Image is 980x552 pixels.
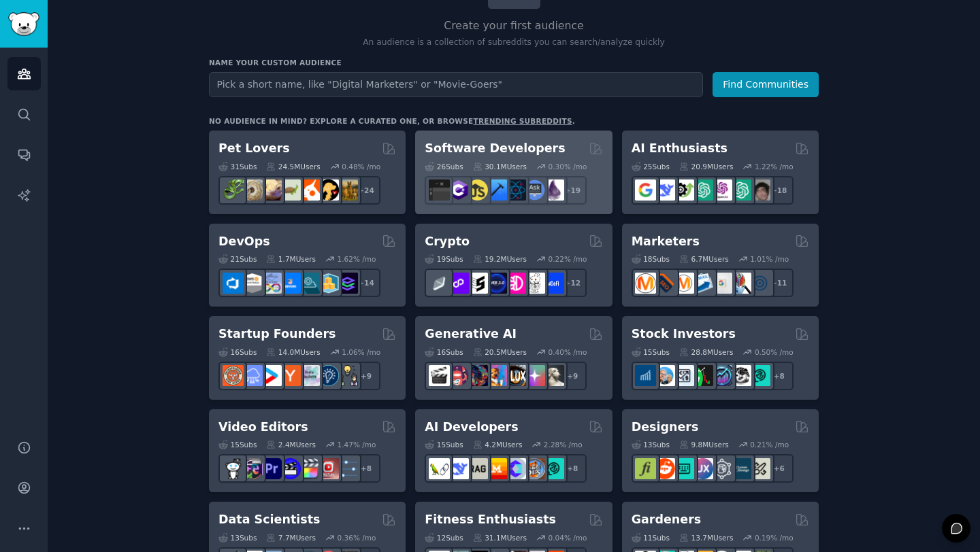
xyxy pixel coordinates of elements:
div: 18 Sub s [632,254,670,264]
h2: Video Editors [218,419,308,436]
img: UI_Design [673,458,694,479]
div: 1.01 % /mo [750,254,789,264]
img: UX_Design [749,458,770,479]
div: 21 Sub s [218,254,257,264]
img: cockatiel [299,179,320,201]
h2: Generative AI [425,326,517,343]
img: AWS_Certified_Experts [242,273,263,294]
img: DreamBooth [543,365,564,386]
img: ValueInvesting [654,365,675,386]
img: software [429,179,450,201]
img: technicalanalysis [749,365,770,386]
img: learndesign [730,458,751,479]
div: 31.1M Users [473,533,527,542]
img: gopro [223,458,244,479]
img: DeepSeek [654,179,675,201]
div: + 9 [352,362,380,390]
div: 0.21 % /mo [750,440,789,449]
img: defiblockchain [505,273,526,294]
img: SaaS [242,365,263,386]
img: Entrepreneurship [318,365,339,386]
div: 25 Sub s [632,162,670,171]
img: learnjavascript [467,179,488,201]
div: 14.0M Users [266,347,320,357]
div: + 19 [558,176,587,205]
div: + 6 [765,454,794,483]
img: defi_ [543,273,564,294]
h2: Designers [632,419,699,436]
div: + 24 [352,176,380,205]
img: reactnative [505,179,526,201]
div: 4.2M Users [473,440,523,449]
div: 15 Sub s [425,440,463,449]
div: 15 Sub s [632,347,670,357]
img: elixir [543,179,564,201]
img: Trading [692,365,713,386]
div: 31 Sub s [218,162,257,171]
div: 13 Sub s [632,440,670,449]
div: 26 Sub s [425,162,463,171]
div: 0.30 % /mo [549,162,587,171]
input: Pick a short name, like "Digital Marketers" or "Movie-Goers" [209,72,703,97]
div: 15 Sub s [218,440,257,449]
img: indiehackers [299,365,320,386]
div: + 14 [352,269,380,297]
img: csharp [448,179,469,201]
img: premiere [261,458,282,479]
div: 13.7M Users [679,533,733,542]
img: FluxAI [505,365,526,386]
div: 1.7M Users [266,254,316,264]
h2: Fitness Enthusiasts [425,511,556,528]
img: ethfinance [429,273,450,294]
button: Find Communities [713,72,819,97]
h2: Crypto [425,233,470,250]
div: 0.04 % /mo [549,533,587,542]
div: 13 Sub s [218,533,257,542]
img: ArtificalIntelligence [749,179,770,201]
img: growmybusiness [337,365,358,386]
h2: Startup Founders [218,326,336,343]
img: bigseo [654,273,675,294]
img: userexperience [711,458,732,479]
div: 12 Sub s [425,533,463,542]
img: web3 [486,273,507,294]
div: 19 Sub s [425,254,463,264]
img: aivideo [429,365,450,386]
div: + 9 [558,362,587,390]
h3: Name your custom audience [209,58,819,67]
img: startup [261,365,282,386]
img: OpenSourceAI [505,458,526,479]
div: 6.7M Users [679,254,729,264]
h2: Data Scientists [218,511,320,528]
img: dogbreed [337,179,358,201]
img: AIDevelopersSociety [543,458,564,479]
img: DeepSeek [448,458,469,479]
div: 28.8M Users [679,347,733,357]
img: GoogleGeminiAI [635,179,656,201]
img: herpetology [223,179,244,201]
div: 0.36 % /mo [338,533,376,542]
img: ycombinator [280,365,301,386]
img: turtle [280,179,301,201]
img: chatgpt_prompts_ [730,179,751,201]
h2: Stock Investors [632,326,736,343]
img: chatgpt_promptDesign [692,179,713,201]
img: Docker_DevOps [261,273,282,294]
img: 0xPolygon [448,273,469,294]
img: StocksAndTrading [711,365,732,386]
img: dividends [635,365,656,386]
img: dalle2 [448,365,469,386]
img: AItoolsCatalog [673,179,694,201]
div: 7.7M Users [266,533,316,542]
div: 19.2M Users [473,254,527,264]
div: + 11 [765,269,794,297]
div: 0.40 % /mo [549,347,587,357]
div: 0.19 % /mo [755,533,794,542]
h2: Gardeners [632,511,702,528]
img: leopardgeckos [261,179,282,201]
div: 0.22 % /mo [549,254,587,264]
img: platformengineering [299,273,320,294]
img: GummySearch logo [8,12,39,36]
img: PlatformEngineers [337,273,358,294]
div: + 8 [352,454,380,483]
